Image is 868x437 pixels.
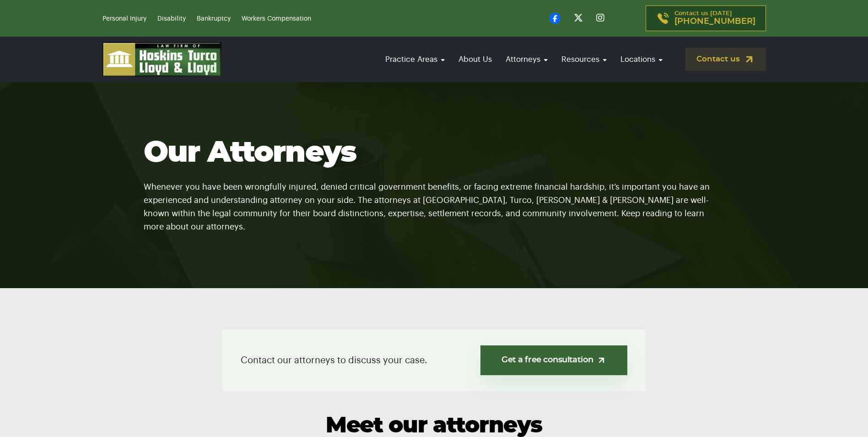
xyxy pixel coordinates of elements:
a: Personal Injury [102,16,146,22]
a: Contact us [DATE][PHONE_NUMBER] [646,5,766,31]
a: Locations [616,46,667,72]
a: About Us [454,46,496,72]
a: Attorneys [501,46,552,72]
a: Get a free consultation [480,345,627,375]
a: Contact us [685,48,766,71]
p: Contact us [DATE] [674,11,755,26]
div: Contact our attorneys to discuss your case. [222,329,646,391]
span: [PHONE_NUMBER] [674,17,755,26]
p: Whenever you have been wrongfully injured, denied critical government benefits, or facing extreme... [144,169,725,234]
a: Practice Areas [381,46,449,72]
a: Disability [157,16,186,22]
a: Resources [557,46,611,72]
img: logo [102,42,221,76]
a: Bankruptcy [197,16,231,22]
img: arrow-up-right-light.svg [597,355,606,365]
h1: Our Attorneys [144,137,725,169]
a: Workers Compensation [242,16,311,22]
